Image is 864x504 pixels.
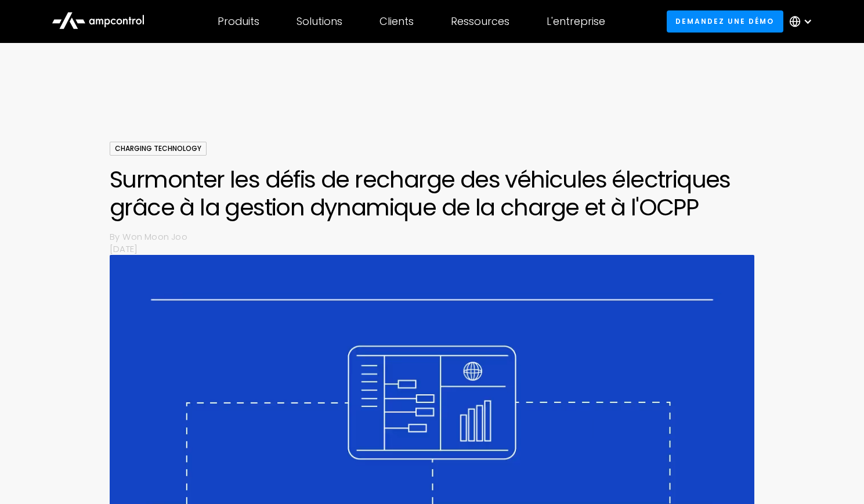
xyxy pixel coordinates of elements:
[297,15,342,28] div: Solutions
[667,10,783,32] a: Demandez une démo
[110,231,122,243] p: By
[122,231,754,243] p: Won Moon Joo
[110,142,207,156] div: Charging Technology
[451,15,509,28] div: Ressources
[547,15,605,28] div: L'entreprise
[379,15,414,28] div: Clients
[110,243,754,255] p: [DATE]
[110,165,754,221] h1: Surmonter les défis de recharge des véhicules électriques grâce à la gestion dynamique de la char...
[218,15,259,28] div: Produits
